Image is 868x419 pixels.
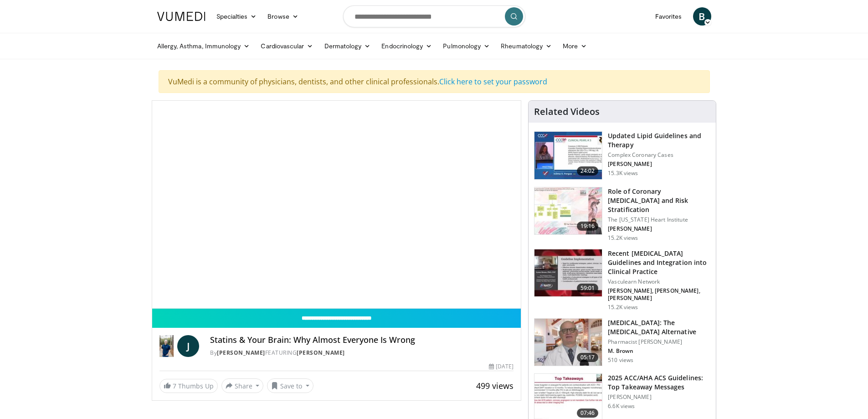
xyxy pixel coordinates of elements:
a: J [177,335,199,357]
a: Endocrinology [376,37,437,55]
p: The [US_STATE] Heart Institute [608,216,710,223]
span: 59:01 [577,284,599,293]
a: 24:02 Updated Lipid Guidelines and Therapy Complex Coronary Cases [PERSON_NAME] 15.3K views [534,131,710,180]
h3: Role of Coronary [MEDICAL_DATA] and Risk Stratification [608,187,710,214]
span: 19:16 [577,222,599,231]
img: ce9609b9-a9bf-4b08-84dd-8eeb8ab29fc6.150x105_q85_crop-smart_upscale.jpg [534,319,602,366]
span: 24:02 [577,166,599,176]
a: More [557,37,592,55]
input: Search topics, interventions [343,5,525,27]
div: By FEATURING [210,349,514,357]
a: [PERSON_NAME] [297,349,345,357]
a: [PERSON_NAME] [217,349,265,357]
p: [PERSON_NAME] [608,225,710,233]
button: Share [221,378,264,393]
a: Rheumatology [495,37,557,55]
span: 07:46 [577,409,599,418]
p: 15.2K views [608,304,638,311]
h3: Updated Lipid Guidelines and Therapy [608,131,710,150]
a: Dermatology [319,37,376,55]
a: Browse [262,7,304,26]
img: 77f671eb-9394-4acc-bc78-a9f077f94e00.150x105_q85_crop-smart_upscale.jpg [534,132,602,179]
a: Pulmonology [437,37,495,55]
h3: Recent [MEDICAL_DATA] Guidelines and Integration into Clinical Practice [608,249,710,276]
a: Cardiovascular [255,37,318,55]
h4: Statins & Your Brain: Why Almost Everyone Is Wrong [210,335,514,345]
p: Complex Coronary Cases [608,151,710,159]
span: 7 [173,382,176,390]
a: Favorites [650,7,688,26]
button: Save to [267,378,313,393]
div: [DATE] [489,362,514,371]
h3: 2025 ACC/AHA ACS Guidelines: Top Takeaway Messages [608,373,710,392]
p: 510 views [608,357,633,364]
a: 19:16 Role of Coronary [MEDICAL_DATA] and Risk Stratification The [US_STATE] Heart Institute [PER... [534,187,710,242]
h3: [MEDICAL_DATA]: The [MEDICAL_DATA] Alternative [608,318,710,336]
h4: Related Videos [534,106,600,117]
p: Vasculearn Network [608,278,710,285]
p: 15.3K views [608,170,638,177]
a: B [693,7,711,26]
span: 499 views [476,380,514,391]
img: 1efa8c99-7b8a-4ab5-a569-1c219ae7bd2c.150x105_q85_crop-smart_upscale.jpg [534,187,602,235]
p: [PERSON_NAME] [608,393,710,401]
img: VuMedi Logo [157,12,205,21]
video-js: Video Player [152,101,521,309]
a: 7 Thumbs Up [159,379,218,393]
a: Specialties [211,7,262,26]
p: 6.6K views [608,403,635,410]
div: VuMedi is a community of physicians, dentists, and other clinical professionals. [159,70,710,93]
a: 59:01 Recent [MEDICAL_DATA] Guidelines and Integration into Clinical Practice Vasculearn Network ... [534,249,710,311]
p: 15.2K views [608,234,638,242]
p: Pharmacist [PERSON_NAME] [608,338,710,346]
a: 05:17 [MEDICAL_DATA]: The [MEDICAL_DATA] Alternative Pharmacist [PERSON_NAME] M. Brown 510 views [534,318,710,367]
p: [PERSON_NAME], [PERSON_NAME], [PERSON_NAME] [608,287,710,302]
img: 87825f19-cf4c-4b91-bba1-ce218758c6bb.150x105_q85_crop-smart_upscale.jpg [534,249,602,297]
img: Dr. Jordan Rennicke [159,335,174,357]
p: [PERSON_NAME] [608,160,710,168]
a: Click here to set your password [439,77,547,87]
a: Allergy, Asthma, Immunology [152,37,256,55]
span: 05:17 [577,353,599,362]
p: M. Brown [608,347,710,355]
